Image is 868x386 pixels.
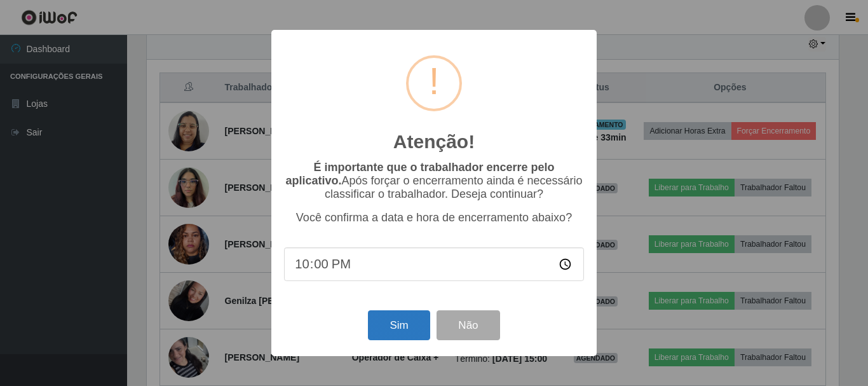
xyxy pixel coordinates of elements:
[437,310,499,340] button: Não
[285,161,554,187] b: É importante que o trabalhador encerre pelo aplicativo.
[284,211,584,224] p: Você confirma a data e hora de encerramento abaixo?
[368,310,430,340] button: Sim
[284,161,584,201] p: Após forçar o encerramento ainda é necessário classificar o trabalhador. Deseja continuar?
[393,130,475,153] h2: Atenção!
